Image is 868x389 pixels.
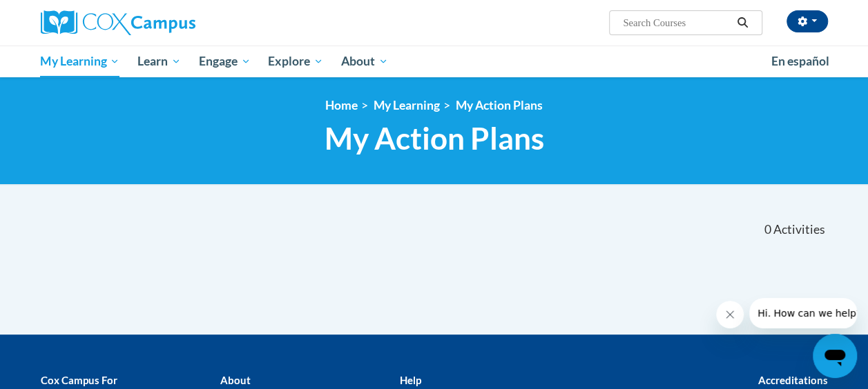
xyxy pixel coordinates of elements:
[325,98,358,112] a: Home
[41,10,289,35] a: Cox Campus
[137,53,181,70] span: Learn
[758,374,828,386] b: Accreditations
[128,46,190,77] a: Learn
[456,98,543,112] a: My Action Plans
[332,46,397,77] a: About
[399,374,421,386] b: Help
[41,10,195,35] img: Cox Campus
[374,98,440,112] a: My Learning
[41,374,117,386] b: Cox Campus For
[732,14,753,31] button: Search
[787,10,828,32] button: Account Settings
[325,120,544,157] span: My Action Plans
[268,53,323,70] span: Explore
[190,46,260,77] a: Engage
[30,46,838,77] div: Main menu
[716,301,744,328] iframe: Close message
[341,53,388,70] span: About
[762,47,838,76] a: En español
[764,222,771,237] span: 0
[749,298,857,328] iframe: Message from company
[259,46,332,77] a: Explore
[771,54,829,68] span: En español
[199,53,251,70] span: Engage
[621,14,732,31] input: Search Courses
[773,222,825,237] span: Activities
[220,374,250,386] b: About
[40,53,119,70] span: My Learning
[32,46,129,77] a: My Learning
[8,10,112,21] span: Hi. How can we help?
[813,334,857,378] iframe: Button to launch messaging window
